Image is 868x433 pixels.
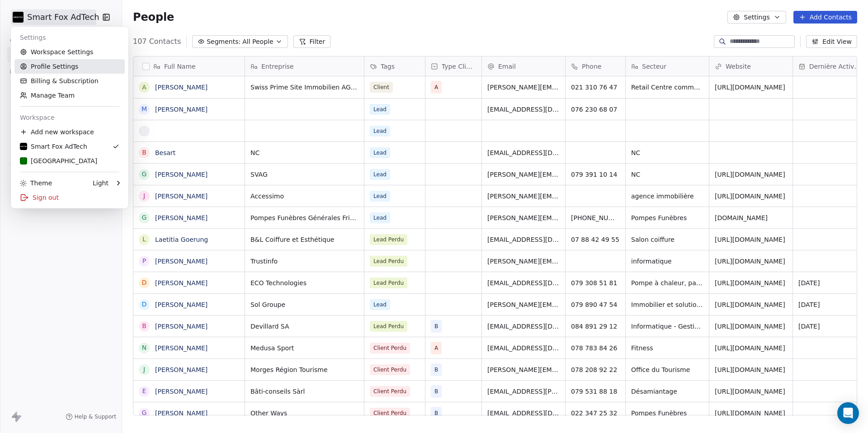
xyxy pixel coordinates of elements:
[14,45,125,59] a: Workspace Settings
[14,190,125,205] div: Sign out
[20,179,52,188] div: Theme
[20,142,87,151] div: Smart Fox AdTech
[14,74,125,88] a: Billing & Subscription
[20,156,97,165] div: [GEOGRAPHIC_DATA]
[20,157,27,165] img: Logo_Bellefontaine_Black.png
[14,125,125,139] div: Add new workspace
[14,59,125,74] a: Profile Settings
[14,30,125,45] div: Settings
[14,88,125,103] a: Manage Team
[93,179,108,188] div: Light
[20,143,27,150] img: Logo%20500x500%20%20px.jpeg
[14,110,125,125] div: Workspace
